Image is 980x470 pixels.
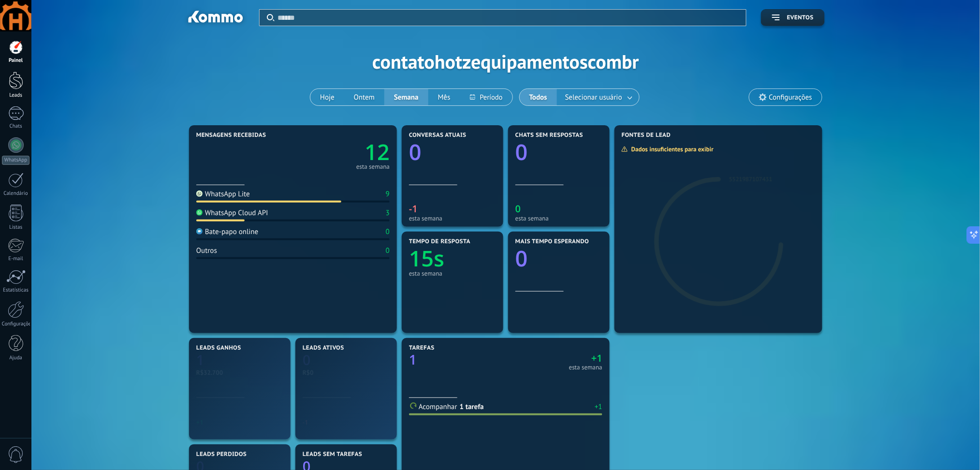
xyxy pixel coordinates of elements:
div: Ajuda [2,355,30,361]
span: Tempo de resposta [409,238,470,245]
button: Semana [384,89,428,105]
a: Acompanhar [409,402,457,411]
img: WhatsApp Cloud API [196,209,203,216]
a: 1 [409,351,503,369]
div: esta semana [409,215,496,222]
span: Fontes de lead [622,132,671,139]
button: Mês [428,89,460,105]
a: 1 tarefa [460,402,484,411]
button: Eventos [761,9,825,26]
text: +1 [196,418,204,427]
span: Configurações [769,93,812,102]
div: esta semana [356,164,390,169]
span: Acompanhar [419,402,457,411]
div: WhatsApp [2,156,29,165]
div: esta semana [409,270,496,277]
text: 1 [196,351,205,370]
div: Listas [2,224,30,231]
div: esta semana [303,427,390,435]
div: E-mail [2,256,30,262]
div: esta semana [196,427,283,435]
button: Período [460,89,512,105]
div: Estatísticas [2,287,30,294]
text: 0 [515,244,528,274]
text: 0 [303,351,311,370]
text: 1 [409,351,417,369]
div: esta semana [515,215,602,222]
div: Chats [2,123,30,130]
span: Conversas atuais [409,132,467,139]
span: Eventos [787,15,814,21]
text: 0 [515,202,521,215]
div: Outros [196,246,217,255]
div: +1 [595,402,602,411]
text: +1 [591,352,602,365]
div: 0 [386,246,390,255]
a: 1 [196,351,283,370]
button: Selecionar usuário [557,89,639,105]
img: Bate-papo online [196,228,203,235]
div: R$0 [303,368,390,377]
div: Configurações [2,321,30,327]
div: Painel [2,58,30,64]
div: esta semana [508,365,602,370]
span: Leads ativos [303,345,344,352]
text: 0 [515,138,528,167]
div: Bate-papo online [196,227,258,236]
div: 3 [386,208,390,218]
a: 0 [303,351,390,370]
text: 0 [409,138,422,167]
span: Mensagens recebidas [196,132,266,139]
text: -1 [303,418,308,427]
span: Chats sem respostas [515,132,583,139]
div: R$32.700 [196,368,283,377]
img: WhatsApp Lite [196,191,203,197]
span: Tarefas [409,345,435,352]
div: WhatsApp Cloud API [196,208,268,218]
text: 15s [409,244,444,274]
div: 9 [386,190,390,199]
div: Dados insuficientes para exibir [621,145,720,153]
button: Ontem [344,89,384,105]
span: Leads ganhos [196,345,241,352]
div: Calendário [2,191,30,197]
text: -1 [409,202,418,215]
text: 12 [365,138,390,167]
span: Leads perdidos [196,451,247,458]
div: WhatsApp Lite [196,190,250,199]
div: 0 [386,227,390,236]
a: 12 [293,138,390,167]
button: Todos [520,89,557,105]
span: Leads sem tarefas [303,451,362,458]
button: Hoje [310,89,344,105]
div: Leads [2,92,30,99]
span: Selecionar usuário [563,91,624,104]
span: Mais tempo esperando [515,238,589,245]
